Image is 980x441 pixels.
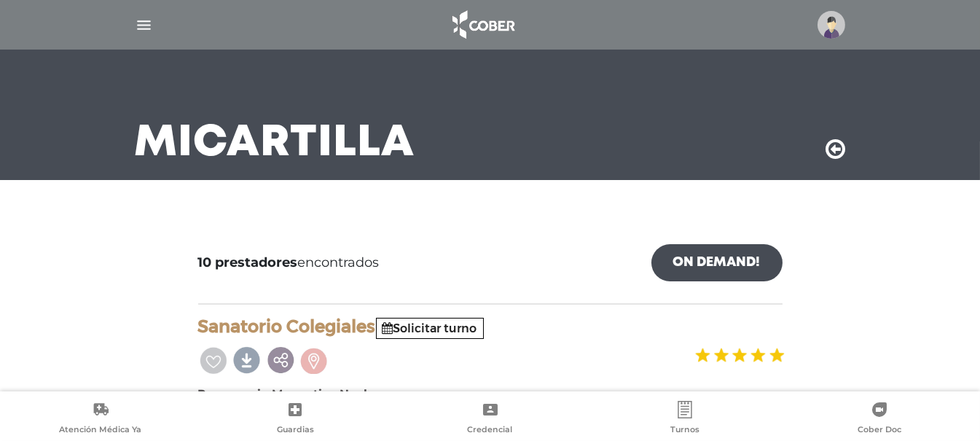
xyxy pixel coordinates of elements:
[651,244,783,281] a: On Demand!
[693,339,785,372] img: estrellas_badge.png
[198,253,380,273] span: encontrados
[670,424,699,437] span: Turnos
[393,401,587,438] a: Credencial
[59,424,141,437] span: Atención Médica Ya
[277,424,314,437] span: Guardias
[198,387,388,401] b: Resonancia Magnetica Nuclear
[468,424,513,437] span: Credencial
[858,424,901,437] span: Cober Doc
[198,316,783,337] h4: Sanatorio Colegiales
[198,254,298,270] b: 10 prestadores
[818,11,845,39] img: profile-placeholder.svg
[587,401,782,438] a: Turnos
[383,321,477,335] a: Solicitar turno
[135,125,415,163] h3: Mi Cartilla
[3,401,197,438] a: Atención Médica Ya
[444,7,521,42] img: logo_cober_home-white.png
[783,401,977,438] a: Cober Doc
[197,401,392,438] a: Guardias
[135,16,153,34] img: Cober_menu-lines-white.svg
